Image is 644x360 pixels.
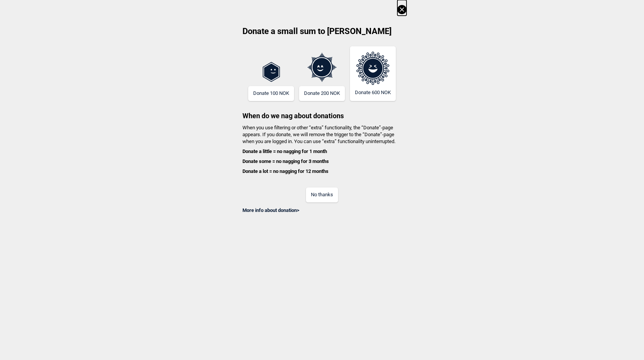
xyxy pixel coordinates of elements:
h2: Donate a small sum to [PERSON_NAME] [237,26,407,42]
h3: When do we nag about donations [237,101,407,121]
button: Donate 600 NOK [350,46,396,101]
button: Donate 200 NOK [299,86,345,101]
button: No thanks [306,187,338,202]
h4: When you use filtering or other “extra” functionality, the “Donate”-page appears. If you donate, ... [237,124,407,175]
b: Donate some = no nagging for 3 months [242,158,329,164]
button: Donate 100 NOK [248,86,294,101]
a: More info about donation> [242,207,299,213]
b: Donate a little = no nagging for 1 month [242,148,327,154]
b: Donate a lot = no nagging for 12 months [242,168,329,174]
